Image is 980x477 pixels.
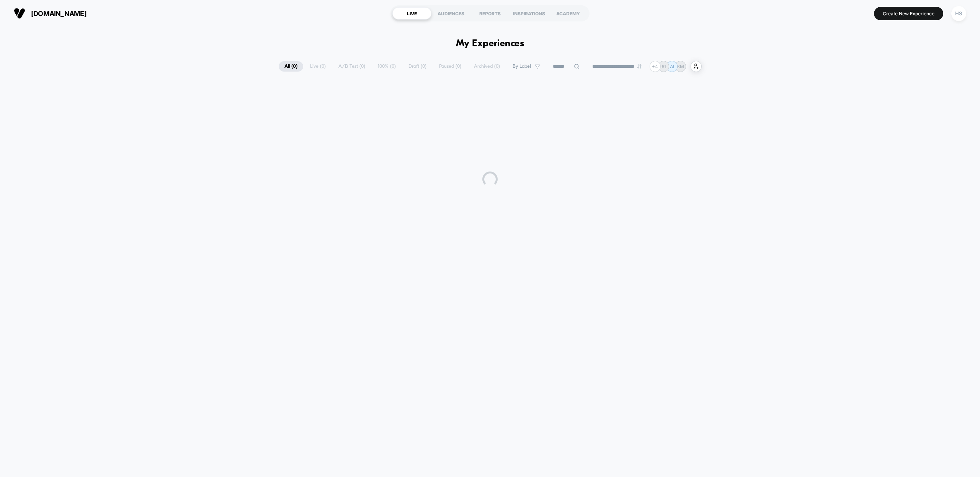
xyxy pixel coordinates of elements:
button: Create New Experience [874,7,943,20]
span: By Label [513,64,531,69]
span: [DOMAIN_NAME] [31,10,87,18]
div: + 4 [650,61,661,72]
div: INSPIRATIONS [510,7,549,20]
div: HS [951,6,966,21]
button: [DOMAIN_NAME] [11,7,89,20]
span: All ( 0 ) [279,61,303,72]
p: SM [677,64,684,69]
img: Visually logo [14,8,25,19]
p: JG [660,64,666,69]
div: AUDIENCES [431,7,470,20]
h1: My Experiences [456,38,524,49]
button: HS [949,6,969,21]
div: REPORTS [470,7,510,20]
div: LIVE [392,7,431,20]
img: end [637,64,642,69]
div: ACADEMY [549,7,588,20]
p: AI [670,64,674,69]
